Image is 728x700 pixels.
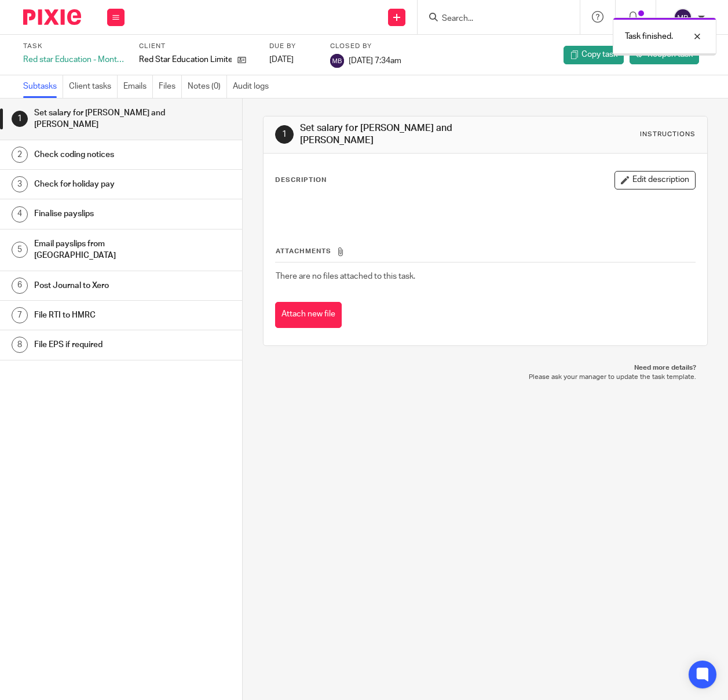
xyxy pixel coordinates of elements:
h1: Finalise payslips [34,205,165,223]
span: Attachments [276,248,331,254]
label: Task [23,42,125,51]
p: Please ask your manager to update the task template. [275,373,696,382]
button: Attach new file [275,302,342,328]
a: Files [159,75,182,98]
div: 6 [12,278,28,294]
a: Notes (0) [188,75,227,98]
img: Pixie [23,9,81,25]
p: Red Star Education Limited [139,54,232,65]
button: Edit description [614,171,696,189]
label: Client [139,42,255,51]
h1: Check for holiday pay [34,176,165,193]
div: Instructions [640,130,696,139]
h1: Set salary for [PERSON_NAME] and [PERSON_NAME] [300,122,510,147]
a: Emails [123,75,153,98]
a: Client tasks [69,75,118,98]
h1: Post Journal to Xero [34,277,165,294]
span: There are no files attached to this task. [276,272,415,280]
div: 7 [12,307,28,323]
a: Audit logs [233,75,275,98]
h1: Email payslips from [GEOGRAPHIC_DATA] [34,235,165,265]
h1: File EPS if required [34,336,165,353]
div: 5 [12,242,28,258]
div: 2 [12,147,28,163]
img: svg%3E [674,8,692,27]
div: Red star Education - Monthly Payroll [23,54,125,65]
a: Subtasks [23,75,63,98]
h1: Check coding notices [34,146,165,163]
label: Due by [269,42,316,51]
p: Need more details? [275,363,696,373]
p: Task finished. [625,31,673,42]
div: [DATE] [269,54,316,65]
p: Description [275,176,327,185]
div: 3 [12,176,28,192]
h1: Set salary for [PERSON_NAME] and [PERSON_NAME] [34,104,165,134]
div: 1 [12,111,28,127]
div: 4 [12,206,28,223]
span: [DATE] 7:34am [349,57,401,65]
div: 1 [275,125,294,144]
img: svg%3E [330,54,344,68]
h1: File RTI to HMRC [34,307,165,324]
label: Closed by [330,42,401,51]
div: 8 [12,337,28,353]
